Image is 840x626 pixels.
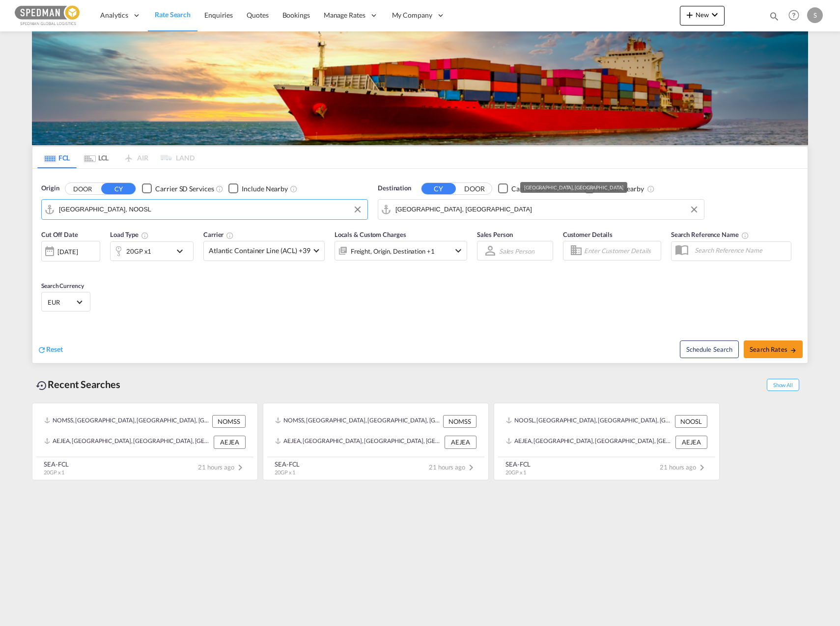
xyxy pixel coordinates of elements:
md-pagination-wrapper: Use the left and right arrow keys to navigate between tabs [37,147,195,168]
md-datepicker: Select [41,261,49,274]
div: NOMSS [212,415,246,428]
div: [DATE] [57,247,78,256]
button: CY [101,183,136,194]
span: 21 hours ago [429,463,477,471]
md-checkbox: Checkbox No Ink [585,183,644,194]
recent-search-card: NOMSS, [GEOGRAPHIC_DATA], [GEOGRAPHIC_DATA], [GEOGRAPHIC_DATA], [GEOGRAPHIC_DATA] NOMSSAEJEA, [GE... [263,403,489,480]
span: 20GP x 1 [505,469,526,475]
md-icon: icon-magnify [769,11,780,22]
span: Carrier [203,231,234,238]
md-icon: icon-chevron-down [174,245,191,257]
span: 20GP x 1 [275,469,295,475]
span: My Company [392,10,432,20]
span: Rate Search [155,10,191,19]
div: 20GP x1icon-chevron-down [110,241,194,261]
span: Origin [41,183,59,193]
md-checkbox: Checkbox No Ink [142,183,214,194]
span: Search Reference Name [671,231,749,238]
span: Search Currency [41,282,84,289]
button: DOOR [65,183,100,194]
recent-search-card: NOOSL, [GEOGRAPHIC_DATA], [GEOGRAPHIC_DATA], [GEOGRAPHIC_DATA], [GEOGRAPHIC_DATA] NOOSLAEJEA, [GE... [494,403,720,480]
div: Carrier SD Services [511,184,570,194]
button: Clear Input [350,202,365,217]
md-checkbox: Checkbox No Ink [228,183,288,194]
input: Search by Port [395,202,699,217]
div: SEA-FCL [275,460,300,469]
div: S [807,7,823,23]
span: Enquiries [204,11,233,19]
span: Cut Off Date [41,231,78,238]
div: AEJEA, Jebel Ali, United Arab Emirates, Middle East, Middle East [44,436,211,448]
md-icon: icon-chevron-right [465,462,477,473]
button: CY [421,183,456,194]
div: Help [785,7,807,25]
span: Load Type [110,231,149,238]
span: 21 hours ago [660,463,708,471]
md-input-container: Jebel Ali, AEJEA [378,200,704,219]
md-tab-item: LCL [77,147,116,168]
button: Note: By default Schedule search will only considerorigin ports, destination ports and cut off da... [680,340,739,358]
button: DOOR [457,183,492,194]
div: Carrier SD Services [155,184,214,194]
span: Customer Details [563,231,613,238]
div: NOOSL, Oslo, Norway, Northern Europe, Europe [506,415,672,428]
div: NOOSL [675,415,707,428]
md-icon: icon-information-outline [141,232,149,239]
div: SEA-FCL [44,460,69,469]
md-icon: icon-refresh [37,345,46,354]
div: AEJEA [445,436,476,448]
div: AEJEA [214,436,246,448]
div: Recent Searches [32,373,124,395]
div: [GEOGRAPHIC_DATA], [GEOGRAPHIC_DATA] [524,182,623,193]
div: Include Nearby [598,184,644,194]
div: icon-magnify [769,11,780,26]
span: Quotes [247,11,268,19]
input: Search by Port [59,202,363,217]
input: Enter Customer Details [584,243,658,258]
div: NOMSS, Moss, Norway, Northern Europe, Europe [44,415,210,428]
div: AEJEA, Jebel Ali, United Arab Emirates, Middle East, Middle East [506,436,673,448]
md-icon: Your search will be saved by the below given name [741,232,749,239]
img: c12ca350ff1b11efb6b291369744d907.png [15,4,81,26]
md-icon: icon-arrow-right [790,347,797,354]
span: Locals & Custom Charges [335,231,406,238]
recent-search-card: NOMSS, [GEOGRAPHIC_DATA], [GEOGRAPHIC_DATA], [GEOGRAPHIC_DATA], [GEOGRAPHIC_DATA] NOMSSAEJEA, [GE... [32,403,258,480]
button: icon-plus 400-fgNewicon-chevron-down [680,6,725,26]
span: Sales Person [477,231,513,238]
md-icon: The selected Trucker/Carrierwill be displayed in the rate results If the rates are from another f... [226,232,234,239]
span: 20GP x 1 [44,469,64,475]
md-icon: Unchecked: Search for CY (Container Yard) services for all selected carriers.Checked : Search for... [216,185,224,193]
md-input-container: Oslo, NOOSL [42,200,367,219]
button: Clear Input [687,202,701,217]
md-icon: icon-plus 400-fg [684,9,696,21]
md-icon: Unchecked: Ignores neighbouring ports when fetching rates.Checked : Includes neighbouring ports w... [290,185,298,193]
div: AEJEA [675,436,707,448]
div: NOMSS, Moss, Norway, Northern Europe, Europe [275,415,441,428]
div: Freight Origin Destination Factory Stuffing [351,244,435,258]
md-checkbox: Checkbox No Ink [498,183,570,194]
md-icon: icon-chevron-down [452,245,464,257]
div: Origin DOOR CY Checkbox No InkUnchecked: Search for CY (Container Yard) services for all selected... [32,169,808,363]
span: Search Rates [750,345,797,353]
md-icon: icon-chevron-down [709,9,721,21]
md-icon: Unchecked: Ignores neighbouring ports when fetching rates.Checked : Includes neighbouring ports w... [647,185,655,193]
div: [DATE] [41,241,100,261]
img: LCL+%26+FCL+BACKGROUND.png [32,31,808,145]
md-icon: icon-backup-restore [36,380,48,391]
span: Help [785,7,802,24]
span: Destination [378,183,411,193]
md-icon: icon-chevron-right [696,462,708,473]
span: Atlantic Container Line (ACL) +39 [209,246,310,256]
div: Freight Origin Destination Factory Stuffingicon-chevron-down [335,241,467,261]
span: Analytics [100,10,128,20]
span: Bookings [282,11,310,19]
input: Search Reference Name [690,243,791,258]
md-tab-item: FCL [37,147,77,168]
md-icon: icon-chevron-right [234,462,246,473]
div: NOMSS [443,415,476,428]
span: EUR [48,298,75,307]
div: SEA-FCL [505,460,531,469]
div: AEJEA, Jebel Ali, United Arab Emirates, Middle East, Middle East [275,436,442,448]
button: Search Ratesicon-arrow-right [744,340,803,358]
